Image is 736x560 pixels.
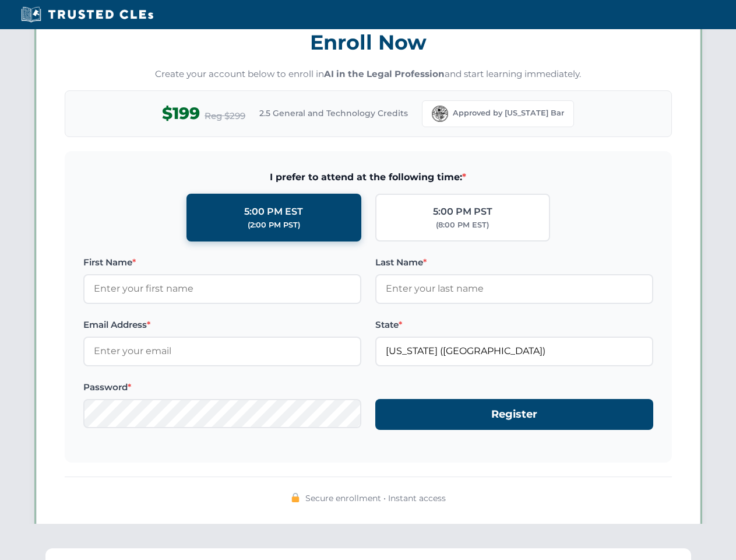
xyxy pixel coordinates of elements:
[375,399,653,430] button: Register
[436,219,489,231] div: (8:00 PM EST)
[305,492,446,505] span: Secure enrollment • Instant access
[65,24,672,61] h3: Enroll Now
[83,380,361,394] label: Password
[162,100,200,127] span: $199
[324,68,445,79] strong: AI in the Legal Profession
[375,337,653,366] input: Florida (FL)
[65,68,672,81] p: Create your account below to enroll in and start learning immediately.
[83,256,361,269] label: First Name
[433,204,492,219] div: 5:00 PM PST
[244,204,303,219] div: 5:00 PM EST
[17,6,157,23] img: Trusted CLEs
[83,170,653,185] span: I prefer to attend at the following time:
[453,107,564,119] span: Approved by [US_STATE] Bar
[375,318,653,332] label: State
[248,219,300,231] div: (2:00 PM PST)
[205,109,245,123] span: Reg $299
[83,274,361,303] input: Enter your first name
[432,106,448,122] img: Florida Bar
[83,337,361,366] input: Enter your email
[291,493,300,502] img: 🔒
[83,318,361,332] label: Email Address
[259,107,408,120] span: 2.5 General and Technology Credits
[375,274,653,303] input: Enter your last name
[375,256,653,269] label: Last Name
